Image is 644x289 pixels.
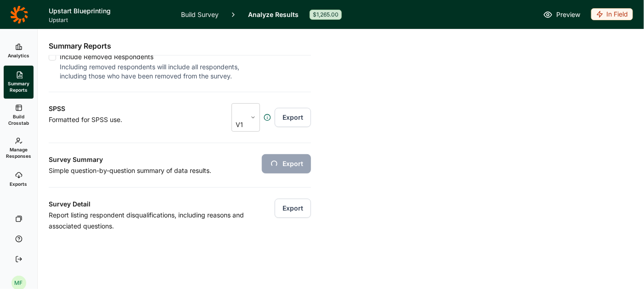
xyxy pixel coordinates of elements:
[10,181,28,187] span: Exports
[49,114,181,125] p: Formatted for SPSS use.
[556,9,580,20] span: Preview
[49,103,181,114] h3: SPSS
[49,40,111,51] h2: Summary Reports
[275,108,311,127] button: Export
[591,8,633,20] div: In Field
[4,99,34,132] a: Build Crosstab
[60,62,243,81] div: Including removed respondents will include all respondents, including those who have been removed...
[4,132,34,165] a: Manage Responses
[8,52,29,59] span: Analytics
[49,17,170,24] span: Upstart
[275,199,311,218] button: Export
[49,199,254,210] h3: Survey Detail
[49,6,170,17] h1: Upstart Blueprinting
[4,36,34,66] a: Analytics
[236,119,243,130] div: V1
[49,154,254,165] h3: Survey Summary
[262,154,311,173] button: Export
[6,146,31,159] span: Manage Responses
[7,113,30,126] span: Build Crosstab
[7,80,30,93] span: Summary Reports
[310,10,342,20] div: $1,265.00
[49,165,254,176] p: Simple question-by-question summary of data results.
[60,51,243,62] div: Include Removed Respondents
[591,8,633,21] button: In Field
[543,9,580,20] a: Preview
[4,66,34,99] a: Summary Reports
[49,210,254,232] p: Report listing respondent disqualifications, including reasons and associated questions.
[4,165,34,194] a: Exports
